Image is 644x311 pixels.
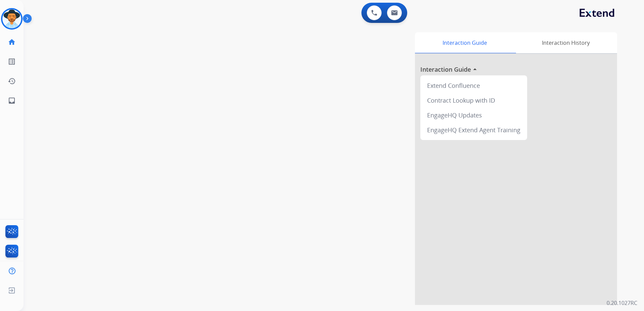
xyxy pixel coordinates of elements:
mat-icon: list_alt [8,58,16,66]
div: EngageHQ Updates [423,108,524,123]
mat-icon: home [8,38,16,46]
div: Interaction History [514,32,617,53]
mat-icon: history [8,77,16,85]
div: Extend Confluence [423,78,524,93]
mat-icon: inbox [8,97,16,105]
p: 0.20.1027RC [607,299,637,307]
img: avatar [2,9,21,28]
div: Contract Lookup with ID [423,93,524,108]
div: Interaction Guide [415,32,514,53]
div: EngageHQ Extend Agent Training [423,123,524,137]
